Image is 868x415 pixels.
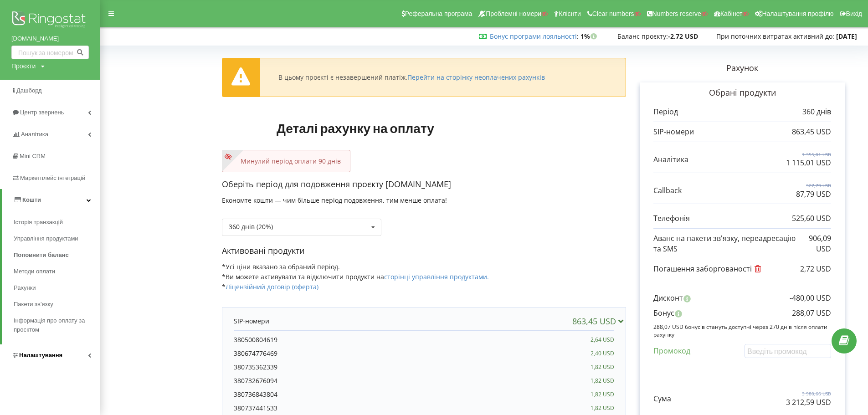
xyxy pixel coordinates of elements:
img: Ringostat logo [11,9,89,32]
strong: 1% [580,32,599,41]
p: Сума [653,394,671,404]
span: Кабінет [720,10,743,17]
p: Аванс на пакети зв'язку, переадресацію та SMS [653,233,797,254]
div: 1,82 USD [591,363,614,372]
span: Дашборд [16,87,42,94]
a: Рахунки [14,280,100,296]
span: *Ви можете активувати та відключити продукти на [222,272,489,281]
p: Погашення заборгованості [653,264,764,274]
a: Методи оплати [14,263,100,280]
p: Оберіть період для подовження проєкту [DOMAIN_NAME] [222,179,626,190]
a: Історія транзакцій [14,214,100,231]
div: 380500804619 [234,335,277,344]
p: 3 212,59 USD [786,397,831,408]
span: Кошти [22,196,41,203]
span: Numbers reserve [652,10,701,17]
p: 87,79 USD [796,189,831,200]
div: 380674776469 [234,349,277,358]
p: Активовані продукти [222,245,626,257]
p: 2,72 USD [800,264,831,274]
a: Пакети зв'язку [14,296,100,313]
p: Аналітика [653,154,688,165]
a: [DOMAIN_NAME] [11,34,89,43]
p: Рахунок [626,62,858,74]
div: 380735362339 [234,363,277,372]
span: Рахунки [14,283,36,292]
p: 288,07 USD бонусів стануть доступні через 270 днів після оплати рахунку [653,323,831,338]
span: Вихід [846,10,862,17]
div: 1,82 USD [591,404,614,413]
p: Період [653,107,678,117]
span: Налаштування профілю [762,10,833,17]
h1: Деталі рахунку на оплату [222,106,488,150]
span: Маркетплейс інтеграцій [20,174,85,181]
a: Перейти на сторінку неоплачених рахунків [407,73,545,82]
span: Управління продуктами [14,234,78,243]
div: 1,82 USD [591,376,614,385]
div: 2,40 USD [591,349,614,358]
a: Ліцензійний договір (оферта) [226,282,318,291]
div: 380736843804 [234,390,277,399]
span: : [490,32,579,41]
input: Введіть промокод [745,344,831,358]
p: Обрані продукти [653,87,831,99]
p: -480,00 USD [790,293,831,303]
span: Налаштування [19,352,62,359]
p: Промокод [653,346,690,356]
span: Mini CRM [20,153,46,159]
div: Проєкти [11,61,36,71]
span: Clear numbers [592,10,634,17]
span: Пакети зв'язку [14,300,53,309]
p: Бонус [653,308,674,318]
p: 3 980,66 USD [786,390,831,397]
p: 1 115,01 USD [786,158,831,168]
span: *Усі ціни вказано за обраний період. [222,262,340,271]
a: Поповнити баланс [14,247,100,263]
a: Управління продуктами [14,231,100,247]
div: 380732676094 [234,376,277,385]
strong: -2,72 USD [668,32,698,41]
p: SIP-номери [653,127,694,137]
span: Методи оплати [14,267,55,276]
span: Реферальна програма [405,10,473,17]
p: SIP-номери [234,317,269,326]
p: 1 355,01 USD [786,151,831,158]
p: 288,07 USD [792,308,831,318]
p: Callback [653,185,682,196]
a: сторінці управління продуктами. [384,272,489,281]
span: При поточних витратах активний до: [716,32,834,41]
p: 906,09 USD [797,233,831,254]
span: Історія транзакцій [14,218,63,227]
span: Економте кошти — чим більше період подовження, тим менше оплата! [222,196,447,205]
p: 863,45 USD [792,127,831,137]
span: Баланс проєкту: [617,32,668,41]
span: Поповнити баланс [14,251,69,260]
span: Інформація про оплату за проєктом [14,316,96,334]
a: Бонус програми лояльності [490,32,577,41]
span: Аналiтика [21,131,48,138]
span: Центр звернень [20,109,64,116]
div: 380737441533 [234,404,277,413]
p: 360 днів [802,107,831,117]
p: Минулий період оплати 90 днів [231,157,341,166]
div: 1,82 USD [591,390,614,399]
a: Інформація про оплату за проєктом [14,313,100,338]
a: Кошти [2,189,100,211]
span: Проблемні номери [486,10,541,17]
div: 2,64 USD [591,335,614,344]
p: 327,79 USD [796,182,831,189]
p: Телефонія [653,213,690,224]
p: Дисконт [653,293,683,303]
div: В цьому проєкті є незавершений платіж. [278,73,545,82]
div: 360 днів (20%) [229,224,273,230]
span: Клієнти [559,10,581,17]
strong: [DATE] [836,32,857,41]
div: 863,45 USD [572,317,627,326]
p: 525,60 USD [792,213,831,224]
input: Пошук за номером [11,46,89,59]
